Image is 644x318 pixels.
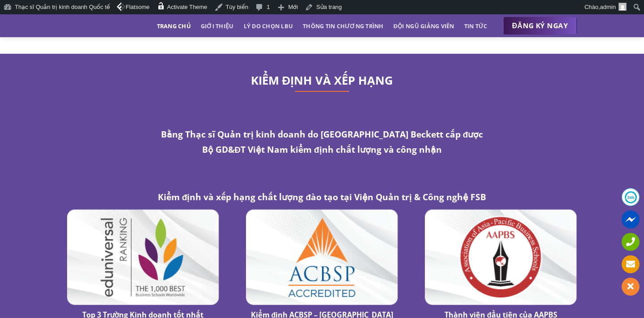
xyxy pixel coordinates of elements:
[201,18,234,34] a: Giới thiệu
[161,128,483,155] strong: Bằng Thạc sĩ Quản trị kinh doanh do [GEOGRAPHIC_DATA] Beckett cấp được Bộ GD&ĐT Việt Nam kiểm địn...
[67,76,577,85] h2: KIỂM ĐỊNH VÀ XẾP HẠNG
[394,18,454,34] a: Đội ngũ giảng viên
[157,18,191,34] a: Trang chủ
[464,18,487,34] a: Tin tức
[244,18,293,34] a: Lý do chọn LBU
[503,17,577,35] a: ĐĂNG KÝ NGAY
[158,191,486,203] strong: Kiểm định và xếp hạng chất lượng đào tạo tại Viện Quản trị & Công nghệ FSB
[303,18,384,34] a: Thông tin chương trình
[512,20,568,31] span: ĐĂNG KÝ NGAY
[295,91,349,92] img: line-lbu.jpg
[600,4,616,10] span: admin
